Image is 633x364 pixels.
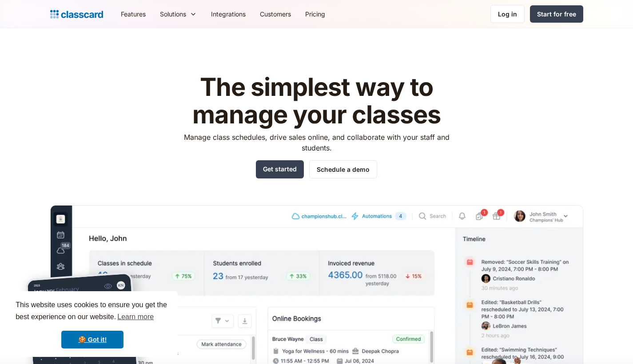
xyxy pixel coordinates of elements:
a: Integrations [204,4,253,24]
a: dismiss cookie message [61,331,123,348]
a: learn more about cookies [116,310,155,324]
div: Solutions [153,4,204,24]
h1: The simplest way to manage your classes [175,74,458,128]
a: Schedule a demo [309,160,377,178]
a: Start for free [530,5,583,23]
span: This website uses cookies to ensure you get the best experience on our website. [16,300,169,324]
div: Solutions [160,9,186,19]
a: home [50,8,103,20]
a: Log in [490,5,525,23]
a: Features [114,4,153,24]
div: Log in [498,9,517,19]
div: Start for free [537,9,576,19]
div: cookieconsent [7,291,178,357]
p: Manage class schedules, drive sales online, and collaborate with your staff and students. [175,132,458,153]
a: Get started [256,160,304,178]
a: Customers [253,4,298,24]
a: Pricing [298,4,332,24]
